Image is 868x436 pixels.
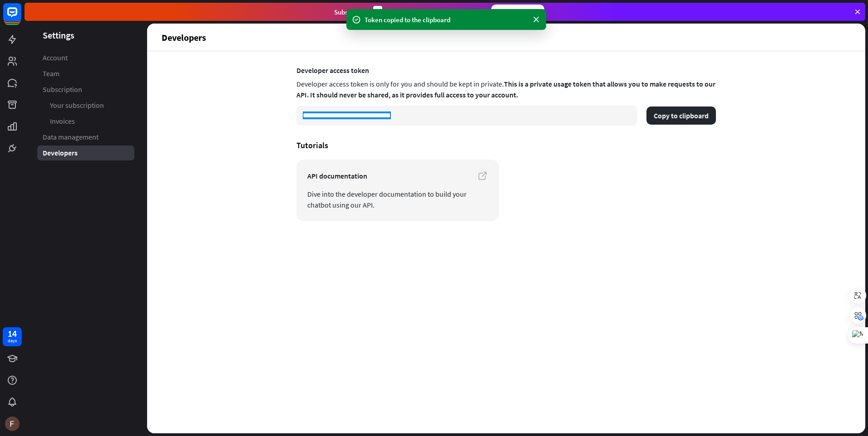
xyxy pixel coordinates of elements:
[373,6,382,18] div: 3
[334,6,484,18] div: Subscribe in days to get your first month for $1
[646,107,716,125] button: Copy to clipboard
[307,189,488,210] span: Dive into the developer documentation to build your chatbot using our API.
[8,329,17,338] div: 14
[296,77,716,104] div: Developer access token is only for you and should be kept in private.
[37,130,134,145] a: Data management
[43,85,82,94] span: Subscription
[43,53,68,63] span: Account
[296,160,499,221] a: API documentation Dive into the developer documentation to build your chatbot using our API.
[296,79,715,99] span: This is a private usage token that allows you to make requests to our API. It should never be sha...
[50,101,104,110] span: Your subscription
[3,327,22,346] a: 14 days
[37,50,134,65] a: Account
[296,140,716,150] h4: Tutorials
[43,148,78,158] span: Developers
[37,98,134,113] a: Your subscription
[147,24,865,51] header: Developers
[25,29,147,41] header: Settings
[43,69,59,78] span: Team
[491,5,544,19] div: Subscribe now
[43,132,99,142] span: Data management
[296,66,716,75] label: Developer access token
[37,82,134,97] a: Subscription
[7,4,35,31] button: Open LiveChat chat widget
[50,116,75,126] span: Invoices
[365,15,528,24] div: Token copied to the clipboard
[37,114,134,129] a: Invoices
[307,170,488,181] span: API documentation
[8,338,17,344] div: days
[37,66,134,81] a: Team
